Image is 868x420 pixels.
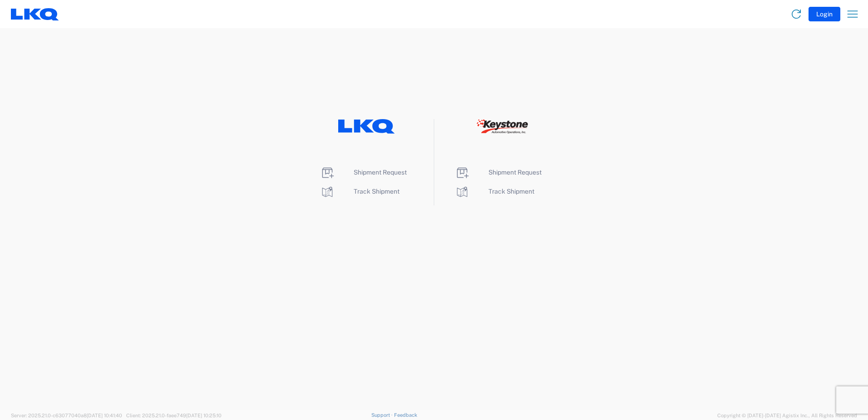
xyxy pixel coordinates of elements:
button: Login [809,7,840,21]
span: Shipment Request [488,169,542,176]
span: Track Shipment [354,188,399,195]
a: Shipment Request [320,169,407,176]
span: [DATE] 10:25:10 [186,413,222,418]
a: Shipment Request [455,169,542,176]
span: Shipment Request [354,169,407,176]
a: Track Shipment [455,188,534,195]
span: Copyright © [DATE]-[DATE] Agistix Inc., All Rights Reserved [717,411,857,420]
span: Track Shipment [488,188,534,195]
span: Client: 2025.21.0-faee749 [126,413,222,418]
a: Feedback [394,412,417,418]
a: Support [371,412,394,418]
span: [DATE] 10:41:40 [87,413,122,418]
a: Track Shipment [320,188,399,195]
span: Server: 2025.21.0-c63077040a8 [11,413,122,418]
